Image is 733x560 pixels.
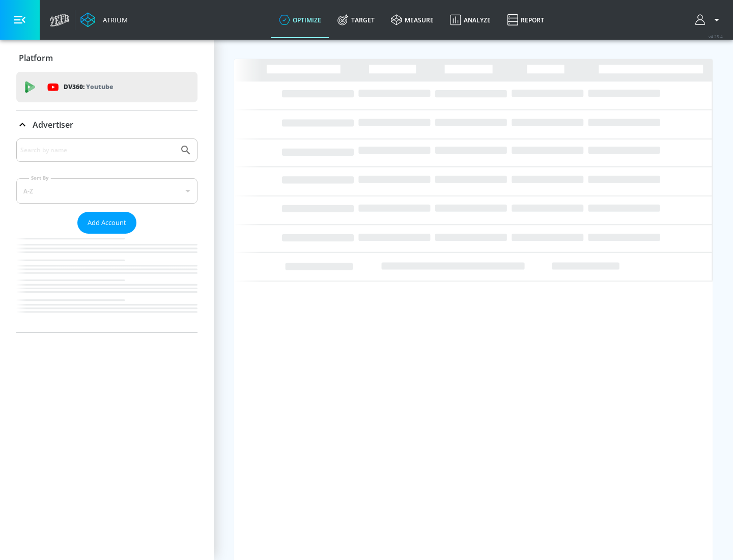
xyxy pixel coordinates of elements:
span: Add Account [88,217,126,229]
a: Analyze [442,2,499,38]
span: v 4.25.4 [709,34,723,39]
p: DV360: [64,81,113,93]
nav: list of Advertiser [16,234,198,332]
a: optimize [271,2,329,38]
a: Target [329,2,383,38]
div: Atrium [99,15,128,24]
a: Report [499,2,552,38]
p: Youtube [86,81,113,92]
p: Platform [19,52,53,64]
a: Atrium [80,12,128,27]
div: Platform [16,44,198,72]
p: Advertiser [33,119,73,130]
div: Advertiser [16,110,198,139]
div: Advertiser [16,138,198,332]
div: A-Z [16,178,198,204]
input: Search by name [20,144,175,157]
div: DV360: Youtube [16,72,198,102]
a: measure [383,2,442,38]
label: Sort By [29,175,51,181]
button: Add Account [77,212,136,234]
